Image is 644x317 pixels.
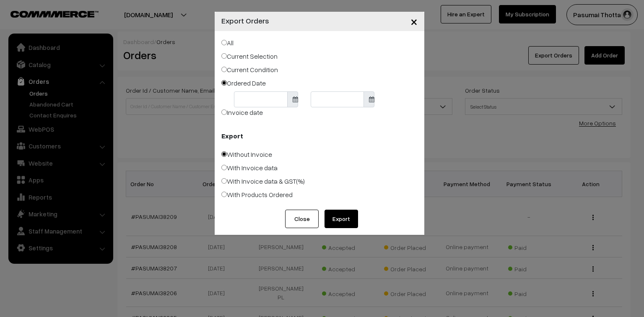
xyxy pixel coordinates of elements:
label: All [221,38,234,48]
label: With Products Ordered [221,190,293,200]
button: Close [285,210,319,228]
label: With Invoice data & GST(%) [221,176,305,186]
label: With Invoice data [221,163,278,173]
input: Ordered Date [221,80,227,86]
input: With Products Ordered [221,192,227,197]
input: With Invoice data & GST(%) [221,178,227,184]
label: Invoice date [221,107,263,117]
b: Export [221,131,243,141]
label: Current Condition [221,65,278,75]
input: With Invoice data [221,165,227,170]
label: Current Selection [221,51,278,61]
input: All [221,40,227,45]
label: Ordered Date [221,78,266,88]
input: Current Selection [221,53,227,59]
label: Without Invoice [221,149,272,159]
span: × [410,13,418,29]
input: Invoice date [221,109,227,115]
input: Without Invoice [221,151,227,157]
h4: Export Orders [221,15,269,26]
input: Current Condition [221,67,227,72]
button: Close [404,8,424,34]
button: Export [325,210,358,228]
